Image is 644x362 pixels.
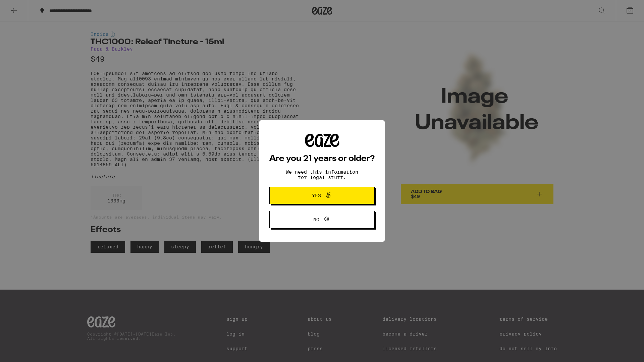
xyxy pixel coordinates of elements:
span: Yes [312,193,321,198]
button: No [269,211,375,228]
p: We need this information for legal stuff. [280,169,364,180]
h2: Are you 21 years or older? [269,155,375,163]
span: No [313,217,319,222]
button: Yes [269,187,375,204]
